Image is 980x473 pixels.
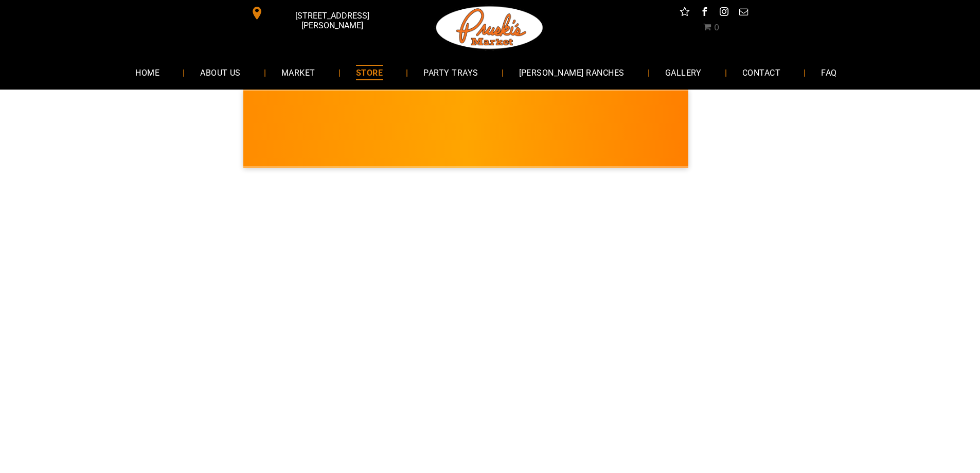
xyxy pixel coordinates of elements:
a: FAQ [806,59,852,86]
a: STORE [341,59,398,86]
a: Social network [678,5,691,21]
a: instagram [717,5,730,21]
a: HOME [120,59,175,86]
a: MARKET [266,59,331,86]
a: email [737,5,750,21]
a: [PERSON_NAME] RANCHES [504,59,640,86]
a: ABOUT US [185,59,256,86]
a: PARTY TRAYS [408,59,493,86]
a: GALLERY [650,59,717,86]
a: [STREET_ADDRESS][PERSON_NAME] [243,5,401,21]
span: 0 [714,23,719,32]
a: facebook [698,5,711,21]
span: [STREET_ADDRESS][PERSON_NAME] [265,6,398,36]
span: [PERSON_NAME] MARKET [650,136,852,152]
a: CONTACT [727,59,796,86]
